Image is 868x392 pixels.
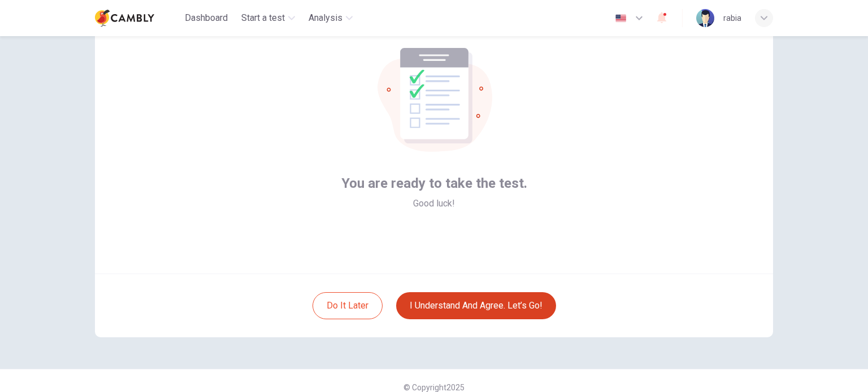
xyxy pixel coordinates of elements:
[309,11,342,25] span: Analysis
[304,8,357,28] button: Analysis
[185,11,228,25] span: Dashboard
[341,174,527,192] span: You are ready to take the test.
[696,9,714,27] img: Profile picture
[95,7,180,29] a: Cambly logo
[396,292,556,319] button: I understand and agree. Let’s go!
[237,8,300,28] button: Start a test
[180,8,232,28] button: Dashboard
[95,7,154,29] img: Cambly logo
[241,11,285,25] span: Start a test
[403,383,465,392] span: © Copyright 2025
[614,14,628,23] img: en
[723,11,741,25] div: rabia
[413,197,455,210] span: Good luck!
[313,292,383,319] button: Do it later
